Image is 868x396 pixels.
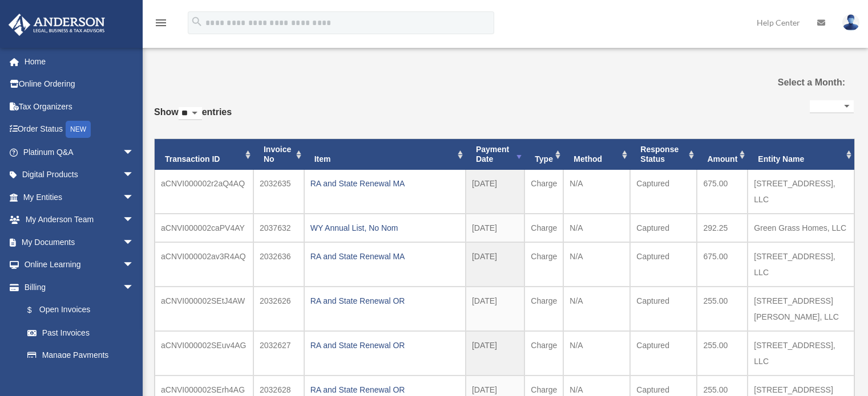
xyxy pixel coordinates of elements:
td: Captured [630,331,697,375]
img: User Pic [842,14,859,31]
a: $Open Invoices [16,299,151,322]
a: Order StatusNEW [8,118,151,141]
td: 2032635 [253,170,304,214]
a: My Documentsarrow_drop_down [8,231,151,254]
th: Type: activate to sort column ascending [524,139,563,170]
td: 675.00 [697,170,748,214]
div: WY Annual List, No Nom [310,220,459,236]
td: [DATE] [466,287,524,331]
span: arrow_drop_down [123,209,146,232]
td: aCNVI000002r2aQ4AQ [155,170,253,214]
td: 2032626 [253,287,304,331]
span: arrow_drop_down [123,186,146,209]
td: 255.00 [697,331,748,375]
td: [STREET_ADDRESS], LLC [748,242,854,287]
td: [STREET_ADDRESS][PERSON_NAME], LLC [748,287,854,331]
td: N/A [563,287,630,331]
th: Invoice No: activate to sort column ascending [253,139,304,170]
div: RA and State Renewal OR [310,337,459,353]
a: menu [154,20,168,30]
td: N/A [563,214,630,242]
th: Response Status: activate to sort column ascending [630,139,697,170]
td: Captured [630,242,697,287]
a: Past Invoices [16,321,146,344]
a: My Anderson Teamarrow_drop_down [8,209,151,231]
i: search [191,15,203,28]
td: [DATE] [466,331,524,375]
td: 675.00 [697,242,748,287]
th: Amount: activate to sort column ascending [697,139,748,170]
th: Entity Name: activate to sort column ascending [748,139,854,170]
td: 292.25 [697,214,748,242]
td: 255.00 [697,287,748,331]
a: Home [8,50,151,73]
th: Method: activate to sort column ascending [563,139,630,170]
label: Select a Month: [746,75,845,91]
td: N/A [563,331,630,375]
a: Billingarrow_drop_down [8,276,151,299]
span: arrow_drop_down [123,231,146,254]
td: [DATE] [466,214,524,242]
td: Charge [524,242,563,287]
select: Showentries [179,107,202,120]
th: Item: activate to sort column ascending [304,139,466,170]
a: Online Learningarrow_drop_down [8,254,151,276]
td: 2037632 [253,214,304,242]
div: NEW [66,121,91,138]
i: menu [154,16,168,30]
td: [DATE] [466,242,524,287]
span: arrow_drop_down [123,276,146,299]
a: Platinum Q&Aarrow_drop_down [8,141,151,164]
img: Anderson Advisors Platinum Portal [5,14,108,36]
a: Digital Productsarrow_drop_down [8,164,151,186]
td: 2032636 [253,242,304,287]
td: N/A [563,170,630,214]
td: [DATE] [466,170,524,214]
div: RA and State Renewal MA [310,175,459,191]
span: arrow_drop_down [123,254,146,277]
a: Tax Organizers [8,95,151,118]
div: RA and State Renewal OR [310,293,459,309]
span: arrow_drop_down [123,164,146,187]
span: arrow_drop_down [123,141,146,164]
td: Green Grass Homes, LLC [748,214,854,242]
td: Captured [630,170,697,214]
label: Show entries [154,104,232,132]
td: Charge [524,331,563,375]
a: Online Ordering [8,73,151,96]
a: Manage Payments [16,344,151,367]
td: Captured [630,287,697,331]
td: N/A [563,242,630,287]
td: aCNVI000002SEtJ4AW [155,287,253,331]
div: RA and State Renewal MA [310,248,459,264]
td: aCNVI000002caPV4AY [155,214,253,242]
td: [STREET_ADDRESS], LLC [748,331,854,375]
th: Payment Date: activate to sort column ascending [466,139,524,170]
th: Transaction ID: activate to sort column ascending [155,139,253,170]
td: 2032627 [253,331,304,375]
td: Charge [524,170,563,214]
td: aCNVI000002SEuv4AG [155,331,253,375]
td: aCNVI000002av3R4AQ [155,242,253,287]
a: My Entitiesarrow_drop_down [8,186,151,209]
span: $ [34,303,39,317]
td: Charge [524,287,563,331]
td: [STREET_ADDRESS], LLC [748,170,854,214]
td: Captured [630,214,697,242]
td: Charge [524,214,563,242]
